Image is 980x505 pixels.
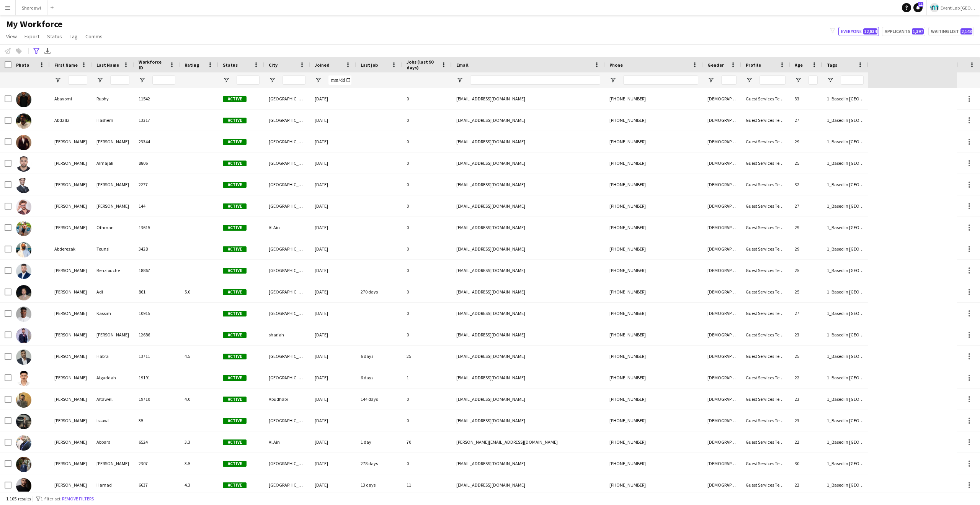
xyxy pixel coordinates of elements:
img: Abderrahim Benziouche [16,264,31,279]
div: [EMAIL_ADDRESS][DOMAIN_NAME] [452,346,605,367]
img: Abderezak Tounsi [16,242,31,257]
div: 0 [402,174,452,195]
div: [DATE] [310,431,356,453]
div: [EMAIL_ADDRESS][DOMAIN_NAME] [452,88,605,109]
img: Abdulla Issawi [16,414,31,429]
div: [EMAIL_ADDRESS][DOMAIN_NAME] [452,238,605,259]
div: 144 days [356,389,402,410]
div: 27 [790,303,822,324]
div: Al Ain [264,431,310,453]
div: [DATE] [310,131,356,152]
div: [DEMOGRAPHIC_DATA] [703,453,741,474]
div: Guest Services Team [741,367,790,388]
input: Profile Filter Input [759,75,786,85]
div: 0 [402,260,452,281]
div: [DATE] [310,346,356,367]
span: Tag [70,33,78,40]
div: 0 [402,195,452,216]
div: Guest Services Team [741,238,790,259]
div: [EMAIL_ADDRESS][DOMAIN_NAME] [452,303,605,324]
div: [GEOGRAPHIC_DATA] [264,410,310,431]
div: [PERSON_NAME] [50,281,92,302]
div: 1_Based in [GEOGRAPHIC_DATA]/[GEOGRAPHIC_DATA]/Ajman, 2_English Level = 2/3 Good [822,195,868,216]
div: [DATE] [310,110,356,131]
div: 27 [790,110,822,131]
div: [EMAIL_ADDRESS][DOMAIN_NAME] [452,260,605,281]
div: 25 [402,346,452,367]
div: [GEOGRAPHIC_DATA] [264,453,310,474]
div: Guest Services Team [741,174,790,195]
div: Abbara [92,431,134,453]
div: Kassim [92,303,134,324]
div: [EMAIL_ADDRESS][DOMAIN_NAME] [452,389,605,410]
div: [EMAIL_ADDRESS][DOMAIN_NAME] [452,174,605,195]
div: [PHONE_NUMBER] [605,324,703,345]
div: 1 [402,367,452,388]
div: [PERSON_NAME] [50,431,92,453]
div: [PERSON_NAME] [92,174,134,195]
input: Joined Filter Input [328,75,351,85]
span: Comms [85,33,103,40]
div: 4.3 [180,474,218,495]
div: 2277 [134,174,180,195]
div: [PHONE_NUMBER] [605,217,703,238]
div: 1_Based in [GEOGRAPHIC_DATA]/[GEOGRAPHIC_DATA]/Ajman, 2_English Level = 3/3 Excellent, 4_CCA [822,260,868,281]
div: 0 [402,110,452,131]
img: Abdul Rashid Kassim [16,307,31,322]
div: Guest Services Team [741,281,790,302]
div: 25 [790,152,822,174]
div: [PHONE_NUMBER] [605,174,703,195]
div: 10915 [134,303,180,324]
div: [PHONE_NUMBER] [605,367,703,388]
div: [EMAIL_ADDRESS][DOMAIN_NAME] [452,453,605,474]
input: Age Filter Input [808,75,818,85]
span: 2,148 [960,28,972,34]
div: 0 [402,131,452,152]
button: Open Filter Menu [456,77,463,84]
div: 13711 [134,346,180,367]
input: Phone Filter Input [623,75,698,85]
div: Guest Services Team [741,303,790,324]
div: [PERSON_NAME] [50,195,92,216]
div: 23 [790,324,822,345]
div: [EMAIL_ADDRESS][DOMAIN_NAME] [452,195,605,216]
div: 1_Based in [GEOGRAPHIC_DATA], 1_Based in [GEOGRAPHIC_DATA]/[GEOGRAPHIC_DATA]/Ajman, 2_English Lev... [822,431,868,453]
div: [PHONE_NUMBER] [605,195,703,216]
button: Everyone12,834 [838,27,879,36]
div: 25 [790,346,822,367]
div: sharjah [264,324,310,345]
div: 1_Based in [GEOGRAPHIC_DATA]/[GEOGRAPHIC_DATA]/Ajman, 2_English Level = 3/3 Excellent [822,303,868,324]
button: Open Filter Menu [139,77,145,84]
div: 861 [134,281,180,302]
div: 1_Based in [GEOGRAPHIC_DATA]/[GEOGRAPHIC_DATA]/[GEOGRAPHIC_DATA], 2_English Level = 3/3 Excellent... [822,281,868,302]
div: [GEOGRAPHIC_DATA] [264,238,310,259]
div: [DATE] [310,410,356,431]
input: First Name Filter Input [68,75,87,85]
div: 13 days [356,474,402,495]
div: 0 [402,324,452,345]
app-action-btn: Export XLSX [43,46,52,56]
input: Last Name Filter Input [110,75,129,85]
div: [EMAIL_ADDRESS][DOMAIN_NAME] [452,110,605,131]
div: [DEMOGRAPHIC_DATA] [703,431,741,453]
div: [DEMOGRAPHIC_DATA] [703,324,741,345]
div: 5.0 [180,281,218,302]
span: 1,397 [912,28,924,34]
div: [PERSON_NAME] [50,303,92,324]
input: Status Filter Input [237,75,260,85]
div: [PHONE_NUMBER] [605,281,703,302]
div: [DEMOGRAPHIC_DATA] [703,110,741,131]
div: 22 [790,431,822,453]
div: [EMAIL_ADDRESS][DOMAIN_NAME] [452,281,605,302]
div: [PERSON_NAME] [50,152,92,174]
div: 1_Based in [GEOGRAPHIC_DATA]/[GEOGRAPHIC_DATA]/Ajman, 2_English Level = 3/3 Excellent [822,88,868,109]
div: 11 [402,474,452,495]
button: Open Filter Menu [707,77,714,84]
div: 33 [790,88,822,109]
button: Open Filter Menu [269,77,276,84]
button: Open Filter Menu [609,77,616,84]
input: Gender Filter Input [721,75,737,85]
div: 23 [790,389,822,410]
div: 1_Based in [GEOGRAPHIC_DATA]/[GEOGRAPHIC_DATA]/Ajman, 2_English Level = 3/3 Excellent [822,238,868,259]
div: [DEMOGRAPHIC_DATA] [703,260,741,281]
